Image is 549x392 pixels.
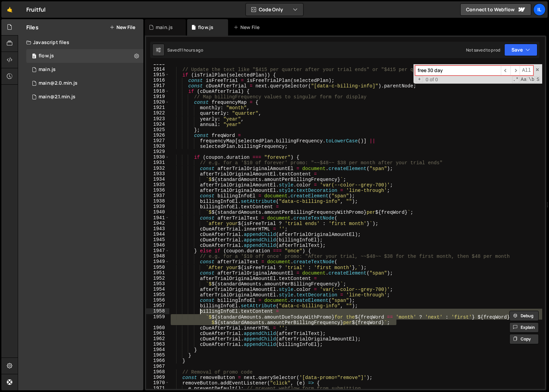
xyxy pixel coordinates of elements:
[460,3,531,16] a: Connect to Webflow
[39,53,54,59] div: flow.js
[26,24,39,31] h2: Files
[146,116,169,122] div: 1923
[26,5,45,14] div: Fruitful
[146,88,169,94] div: 1918
[520,76,527,83] span: CaseSensitive Search
[26,76,143,90] div: 12077/30059.js
[146,265,169,270] div: 1950
[146,221,169,226] div: 1942
[1,1,18,18] a: 🤙
[146,369,169,375] div: 1968
[39,94,75,100] div: main@2.1.min.js
[146,276,169,281] div: 1952
[146,226,169,232] div: 1943
[509,322,539,333] button: Explain
[146,270,169,276] div: 1951
[146,154,169,160] div: 1930
[146,386,169,391] div: 1971
[246,3,303,16] button: Code Only
[423,77,441,82] span: 0 of 0
[146,336,169,341] div: 1962
[234,24,262,31] div: New File
[146,314,169,325] div: 1959
[146,193,169,198] div: 1937
[146,143,169,149] div: 1928
[32,54,36,59] span: 0
[198,24,213,31] div: flow.js
[415,66,501,75] input: Search for
[533,3,546,16] a: Il
[146,347,169,352] div: 1964
[110,25,135,30] button: New File
[146,232,169,237] div: 1944
[146,187,169,193] div: 1936
[146,110,169,116] div: 1922
[509,311,539,321] button: Debug
[146,358,169,363] div: 1966
[528,76,535,83] span: Whole Word Search
[146,171,169,177] div: 1933
[146,286,169,292] div: 1954
[536,76,540,83] span: Search In Selection
[520,66,533,75] span: Alt-Enter
[146,122,169,127] div: 1924
[146,83,169,88] div: 1917
[146,209,169,215] div: 1940
[146,253,169,259] div: 1948
[146,259,169,264] div: 1949
[146,94,169,99] div: 1919
[146,292,169,297] div: 1955
[39,67,56,73] div: main.js
[416,76,423,82] span: Toggle Replace mode
[26,90,143,104] div: 12077/31244.js
[146,364,169,369] div: 1967
[146,380,169,386] div: 1970
[146,341,169,347] div: 1963
[146,160,169,165] div: 1931
[504,44,537,56] button: Save
[510,66,520,75] span: ​
[146,242,169,248] div: 1946
[146,198,169,204] div: 1938
[156,24,173,31] div: main.js
[146,375,169,380] div: 1969
[146,325,169,331] div: 1960
[146,132,169,138] div: 1926
[146,138,169,143] div: 1927
[146,177,169,182] div: 1934
[146,352,169,358] div: 1965
[146,303,169,308] div: 1957
[146,127,169,132] div: 1925
[146,99,169,105] div: 1920
[167,47,203,53] div: Saved
[509,334,539,344] button: Copy
[146,297,169,303] div: 1956
[146,149,169,154] div: 1929
[39,80,78,86] div: main@2.0.min.js
[501,66,510,75] span: ​
[146,72,169,78] div: 1915
[18,36,143,49] div: Javascript files
[146,237,169,242] div: 1945
[146,67,169,72] div: 1914
[146,248,169,253] div: 1947
[146,215,169,221] div: 1941
[180,47,203,53] div: 11 hours ago
[146,308,169,314] div: 1958
[512,76,519,83] span: RegExp Search
[146,78,169,83] div: 1916
[146,105,169,110] div: 1921
[26,63,143,76] div: 12077/28919.js
[146,182,169,187] div: 1935
[466,47,500,53] div: Not saved to prod
[146,166,169,171] div: 1932
[146,204,169,209] div: 1939
[146,281,169,286] div: 1953
[26,49,143,63] div: 12077/32195.js
[146,331,169,336] div: 1961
